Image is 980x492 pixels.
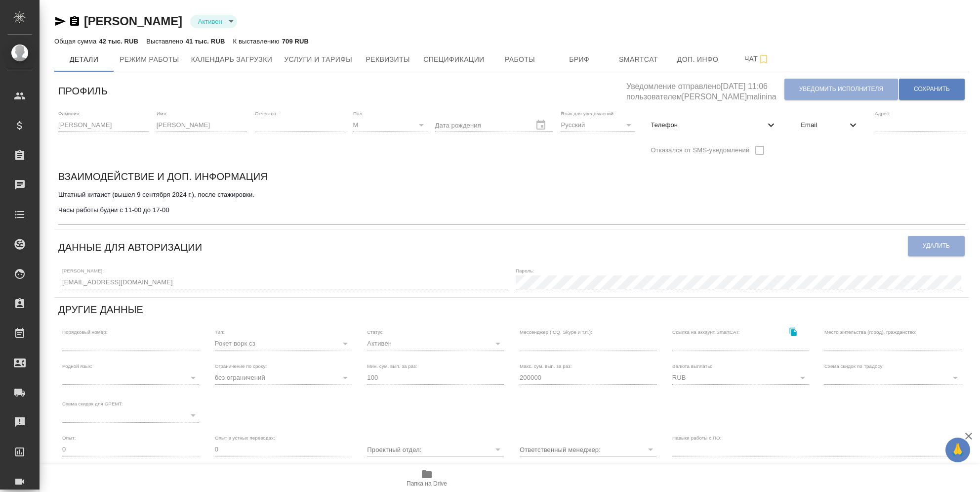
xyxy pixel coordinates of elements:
div: Телефон [643,114,785,136]
span: Отказался от SMS-уведомлений [651,145,749,155]
span: Календарь загрузки [191,53,273,66]
span: Реквизиты [364,53,411,66]
span: Работы [496,53,544,66]
label: Макс. сум. вып. за раз: [520,363,572,368]
label: Ссылка на аккаунт SmartCAT: [672,330,740,335]
span: Чат [734,53,781,65]
span: Сохранить [914,85,950,93]
h6: Данные для авторизации [58,239,202,255]
label: Схема скидок по Традосу: [824,363,884,368]
span: Папка на Drive [407,480,447,487]
a: [PERSON_NAME] [84,14,182,28]
label: Порядковый номер: [62,330,107,335]
h5: Уведомление отправлено [DATE] 11:06 пользователем [PERSON_NAME]malinina [626,76,784,102]
label: Фамилия: [58,111,81,116]
span: 🙏 [949,440,966,460]
button: Скопировать ссылку [783,321,803,342]
span: Детали [60,53,108,66]
button: Скопировать ссылку [69,15,81,27]
p: 42 тыс. RUB [99,38,138,45]
label: Пол: [353,111,364,116]
button: Скопировать ссылку для ЯМессенджера [54,15,66,27]
button: Папка на Drive [385,464,468,492]
span: Режим работы [120,53,179,66]
label: Тип: [215,330,224,335]
div: Активен [190,15,237,28]
span: Телефон [651,120,765,130]
svg: Подписаться [758,53,770,65]
div: Рокет ворк сз [215,337,352,351]
button: Активен [195,17,225,26]
button: Сохранить [899,79,965,100]
textarea: Штатный китаист (вышел 9 сентября 2024 г.), после стажировки. Часы работы будни с 11-00 до 17-00 [58,191,965,222]
h6: Другие данные [58,302,143,317]
label: Отчество: [255,111,278,116]
span: Бриф [556,53,603,66]
span: Smartcat [615,53,662,66]
label: Валюта выплаты: [672,363,712,368]
label: Ограничение по сроку: [215,363,267,368]
label: Опыт в устных переводах: [215,435,275,440]
div: М [353,118,427,132]
label: Адрес: [875,111,890,116]
h6: Взаимодействие и доп. информация [58,169,268,184]
p: Выставлено [146,38,186,45]
p: К выставлению [233,38,282,45]
label: Мессенджер (ICQ, Skype и т.п.): [520,330,592,335]
label: Родной язык: [62,363,92,368]
p: 41 тыс. RUB [186,38,225,45]
span: Доп. инфо [674,53,722,66]
div: Email [793,114,867,136]
label: Язык для уведомлений: [561,111,615,116]
span: Email [801,120,847,130]
div: Русский [561,118,635,132]
label: Место жительства (город), гражданство: [824,330,916,335]
p: Общая сумма [54,38,99,45]
label: Мин. сум. вып. за раз: [367,363,417,368]
h6: Профиль [58,83,108,99]
p: 709 RUB [282,38,309,45]
button: 🙏 [945,438,970,462]
label: [PERSON_NAME]: [62,268,104,273]
div: Активен [367,337,504,351]
label: Опыт: [62,435,76,440]
label: Имя: [157,111,167,116]
label: Навыки работы с ПО: [672,435,722,440]
label: Схема скидок для GPEMT: [62,402,123,406]
div: RUB [672,371,809,385]
span: Спецификации [423,53,484,66]
span: Услуги и тарифы [284,53,352,66]
label: Статус: [367,330,384,335]
div: без ограничений [215,371,352,385]
label: Пароль: [516,268,534,273]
